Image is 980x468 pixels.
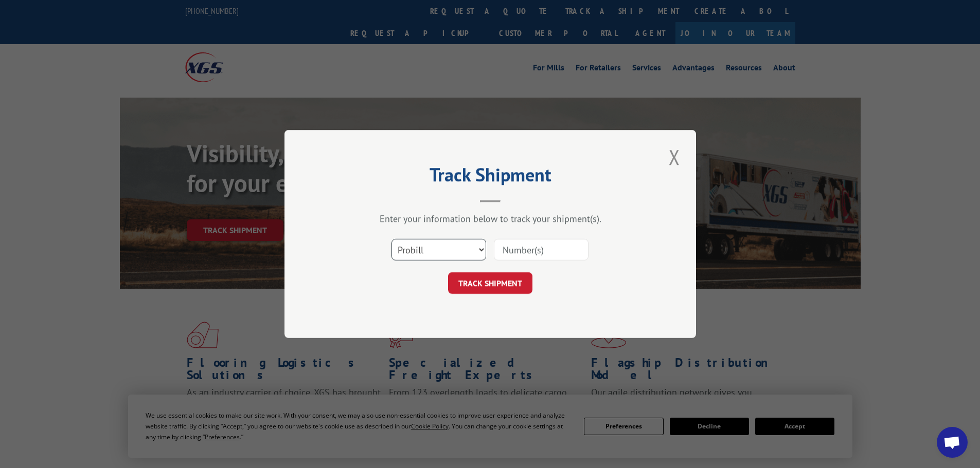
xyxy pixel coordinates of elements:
[448,272,532,294] button: TRACK SHIPMENT
[336,167,645,187] h2: Track Shipment
[336,213,645,224] div: Enter your information below to track your shipment(s).
[937,427,968,458] a: Open chat
[494,239,589,260] input: Number(s)
[666,143,683,171] button: Close modal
